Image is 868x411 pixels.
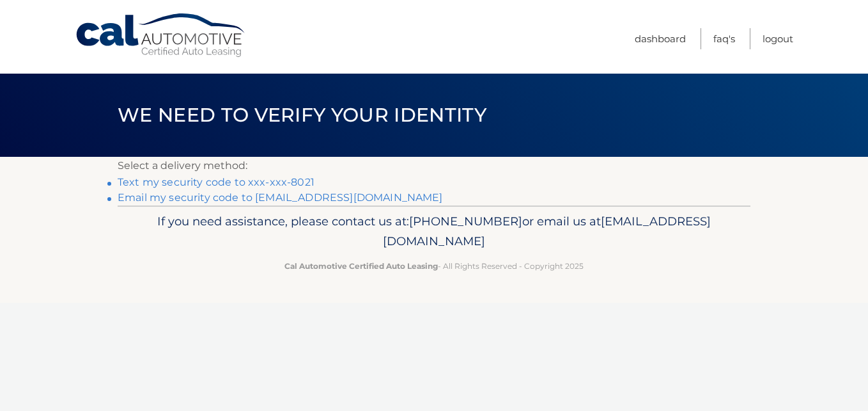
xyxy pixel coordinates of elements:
strong: Cal Automotive Certified Auto Leasing [284,261,438,271]
a: Dashboard [635,28,686,49]
a: Text my security code to xxx-xxx-8021 [118,176,314,188]
span: We need to verify your identity [118,103,486,127]
span: [PHONE_NUMBER] [409,214,522,229]
a: Cal Automotive [75,13,247,58]
p: Select a delivery method: [118,157,750,175]
p: If you need assistance, please contact us at: or email us at [126,211,742,252]
a: FAQ's [713,28,735,49]
p: - All Rights Reserved - Copyright 2025 [126,259,742,273]
a: Logout [763,28,793,49]
a: Email my security code to [EMAIL_ADDRESS][DOMAIN_NAME] [118,191,443,204]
